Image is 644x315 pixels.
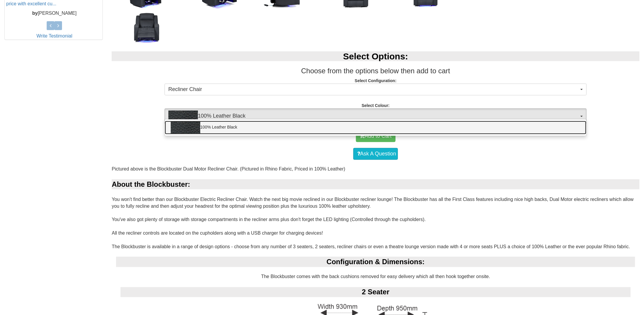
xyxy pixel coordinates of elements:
[165,121,586,134] a: 100% Leather Black
[121,287,631,297] div: 2 Seater
[168,111,579,122] span: 100% Leather Black
[112,67,640,75] h3: Choose from the options below then add to cart
[116,257,635,267] div: Configuration & Dimensions:
[356,130,396,142] button: Add to Cart
[112,179,640,189] div: About the Blockbuster:
[362,103,390,108] strong: Select Colour:
[6,10,103,17] p: [PERSON_NAME]
[168,86,579,93] span: Recliner Chair
[353,148,398,160] a: Ask A Question
[171,122,200,134] img: 100% Leather Black
[168,111,198,122] img: 100% Leather Black
[343,51,408,61] b: Select Options:
[165,108,587,124] button: 100% Leather Black100% Leather Black
[355,78,397,83] strong: Select Configuration:
[32,11,38,16] b: by
[37,33,72,38] a: Write Testimonial
[165,84,587,95] button: Recliner Chair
